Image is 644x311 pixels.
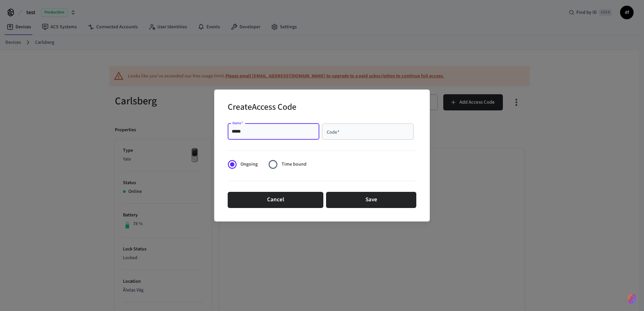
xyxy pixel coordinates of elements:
[326,192,416,208] button: Save
[628,293,636,304] img: SeamLogoGradient.69752ec5.svg
[240,161,258,168] span: Ongoing
[228,98,296,118] h2: Create Access Code
[228,192,323,208] button: Cancel
[232,120,243,126] label: Name
[282,161,307,168] span: Time bound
